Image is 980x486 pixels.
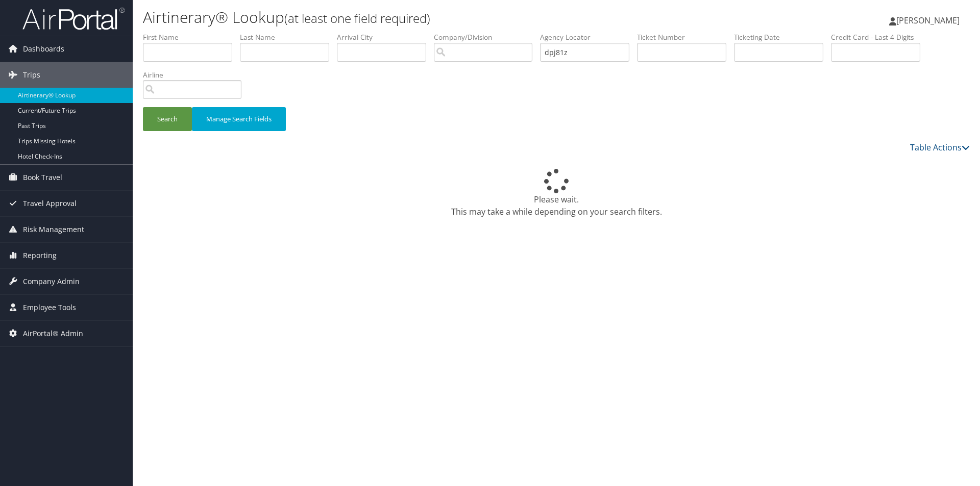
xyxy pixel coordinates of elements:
span: Travel Approval [23,191,77,216]
button: Manage Search Fields [192,107,286,131]
span: Dashboards [23,36,64,62]
h1: Airtinerary® Lookup [143,7,694,28]
div: Please wait. This may take a while depending on your search filters. [143,169,970,218]
label: Arrival City [337,32,434,42]
span: Book Travel [23,165,62,190]
span: Risk Management [23,217,84,242]
label: Ticket Number [637,32,734,42]
img: airportal-logo.png [22,7,125,31]
label: Credit Card - Last 4 Digits [831,32,928,42]
span: Company Admin [23,269,80,294]
span: Reporting [23,243,57,268]
label: Airline [143,70,249,80]
label: Ticketing Date [734,32,831,42]
label: Last Name [240,32,337,42]
span: [PERSON_NAME] [896,15,960,26]
span: Employee Tools [23,295,76,320]
a: [PERSON_NAME] [889,5,970,36]
label: First Name [143,32,240,42]
span: Trips [23,62,40,88]
label: Company/Division [434,32,540,42]
a: Table Actions [910,142,970,153]
small: (at least one field required) [284,10,430,27]
button: Search [143,107,192,131]
span: AirPortal® Admin [23,321,83,346]
label: Agency Locator [540,32,637,42]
